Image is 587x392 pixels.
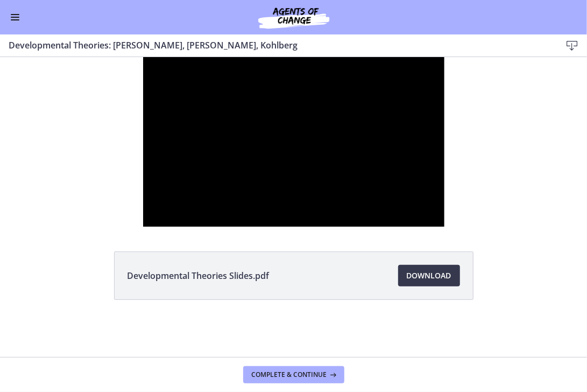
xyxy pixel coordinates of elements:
span: Download [407,269,451,282]
button: Complete & continue [243,366,344,383]
span: Developmental Theories Slides.pdf [128,269,270,282]
span: Complete & continue [252,370,327,379]
button: Enable menu [9,11,22,24]
img: Agents of Change [229,4,358,30]
a: Download [398,265,460,286]
h3: Developmental Theories: [PERSON_NAME], [PERSON_NAME], Kohlberg [9,39,544,52]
